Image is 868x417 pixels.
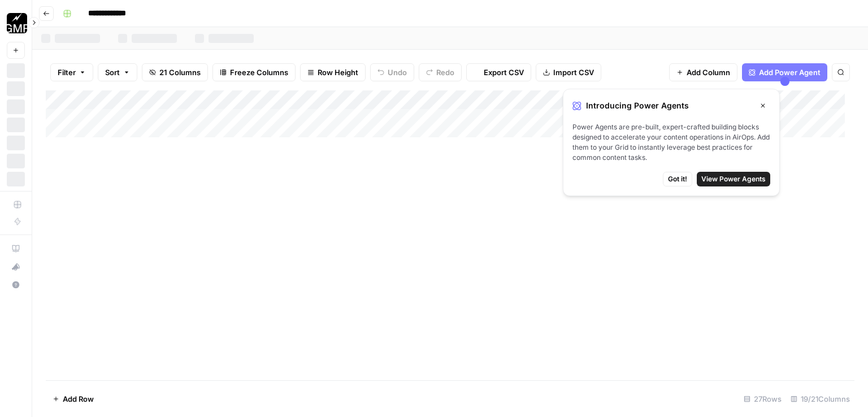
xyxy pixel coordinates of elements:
[553,67,594,78] span: Import CSV
[7,258,25,276] button: What's new?
[536,63,601,81] button: Import CSV
[388,67,407,78] span: Undo
[701,174,766,184] span: View Power Agents
[572,98,770,113] div: Introducing Power Agents
[46,390,101,408] button: Add Row
[105,67,120,78] span: Sort
[370,63,414,81] button: Undo
[466,63,531,81] button: Export CSV
[300,63,366,81] button: Row Height
[7,9,25,37] button: Workspace: Growth Marketing Pro
[436,67,454,78] span: Redo
[739,390,786,408] div: 27 Rows
[7,240,25,258] a: AirOps Academy
[98,63,137,81] button: Sort
[419,63,462,81] button: Redo
[687,67,730,78] span: Add Column
[7,258,24,275] div: What's new?
[58,67,76,78] span: Filter
[759,67,821,78] span: Add Power Agent
[50,63,93,81] button: Filter
[318,67,358,78] span: Row Height
[7,13,27,33] img: Growth Marketing Pro Logo
[7,276,25,294] button: Help + Support
[63,393,94,405] span: Add Row
[668,174,687,184] span: Got it!
[484,67,524,78] span: Export CSV
[212,63,296,81] button: Freeze Columns
[230,67,288,78] span: Freeze Columns
[669,63,737,81] button: Add Column
[142,63,208,81] button: 21 Columns
[742,63,827,81] button: Add Power Agent
[786,390,854,408] div: 19/21 Columns
[572,122,770,163] span: Power Agents are pre-built, expert-crafted building blocks designed to accelerate your content op...
[663,172,692,186] button: Got it!
[159,67,201,78] span: 21 Columns
[697,172,770,186] button: View Power Agents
